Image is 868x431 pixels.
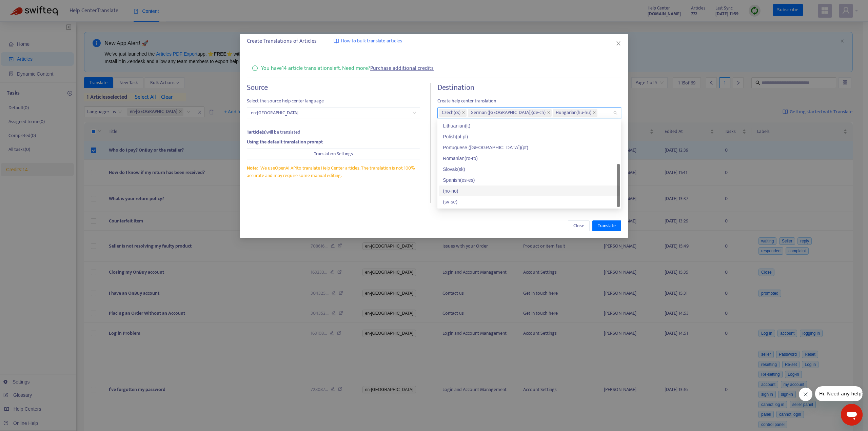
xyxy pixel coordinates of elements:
button: Translation Settings [247,149,420,159]
span: close [616,41,621,46]
span: Translate [598,222,616,230]
span: Close [573,222,584,230]
a: How to bulk translate articles [334,37,402,45]
span: Translation Settings [314,150,353,158]
span: How to bulk translate articles [341,37,402,45]
div: ( no-no ) [443,187,616,195]
div: We use to translate Help Center articles. The translation is not 100% accurate and may require so... [247,164,420,179]
button: Close [568,220,590,231]
h4: Source [247,83,420,92]
span: Hi. Need any help? [4,5,49,10]
button: Translate [592,220,621,231]
span: close [462,111,465,115]
img: image-link [334,38,339,44]
div: ( sv-se ) [443,198,616,205]
span: Create help center translation [437,97,621,105]
span: Note: [247,164,258,172]
span: close [547,111,550,115]
div: Using the default translation prompt [247,138,420,146]
a: Purchase additional credits [370,64,434,73]
span: Hungarian ( hu-hu ) [556,109,591,117]
div: Romanian ( ro-ro ) [443,155,616,162]
div: Slovak ( sk ) [443,165,616,173]
p: You have 14 article translations left. Need more? [261,64,434,73]
span: Select the source help center language [247,97,420,105]
iframe: Close message [799,388,812,401]
h4: Destination [437,83,621,92]
a: OpenAI API [275,164,297,172]
div: Polish ( pl-pl ) [443,133,616,140]
iframe: Button to launch messaging window [841,404,863,426]
span: German ([GEOGRAPHIC_DATA]) ( de-ch ) [471,109,546,117]
div: Create Translations of Articles [247,37,621,45]
span: close [593,111,596,115]
strong: 1 article(s) [247,128,267,136]
div: Lithuanian ( lt ) [443,122,616,130]
div: Spanish ( es-es ) [443,176,616,184]
span: info-circle [252,64,258,71]
div: Portuguese ([GEOGRAPHIC_DATA]) ( pt ) [443,144,616,151]
span: en-gb [251,108,416,118]
iframe: Message from company [815,386,863,401]
div: will be translated [247,129,420,136]
button: Close [615,40,622,47]
span: Czech ( cs ) [442,109,460,117]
